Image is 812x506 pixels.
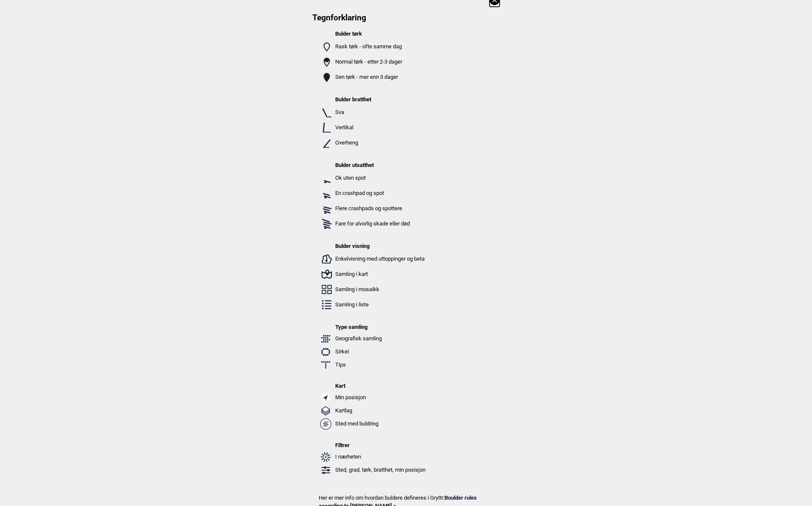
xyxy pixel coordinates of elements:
[312,13,366,22] span: Tegnforklaring
[335,285,425,294] p: Samling i mosaikk
[335,420,425,428] p: Sted med buldring
[335,162,374,168] strong: Bulder utsatthet
[335,442,350,448] strong: Filtrer
[335,108,425,117] p: Sva
[335,324,367,330] strong: Type samling
[335,255,425,263] p: Enkelvisning med uttoppinger og beta
[335,453,425,461] p: I nærheten
[335,139,425,147] p: Overheng
[335,220,425,228] p: Fare for alvorlig skade eller død
[335,73,425,81] p: Sen tørk - mer enn 3 dager
[335,174,425,182] p: Ok uten spot
[335,406,425,415] p: Kartlag
[335,466,425,474] p: Sted, grad, tørk, bratthet, min posisjon
[335,334,425,343] p: Geografisk samling
[335,243,370,249] strong: Bulder visning
[335,96,371,103] strong: Bulder bratthet
[335,42,425,51] p: Rask tørk - ofte samme dag
[335,348,425,356] p: Sirkel
[335,383,345,389] strong: Kart
[335,58,425,66] p: Normal tørk - etter 2-3 dager
[335,204,425,213] p: Flere crashpads og spottere
[335,361,425,369] p: Tips
[335,300,425,309] p: Samling i liste
[335,270,425,278] p: Samling i kart
[335,189,425,197] p: En crashpad og spot
[335,123,425,132] p: Vertikal
[335,393,425,402] p: Min posisjon
[335,31,362,37] strong: Bulder tørk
